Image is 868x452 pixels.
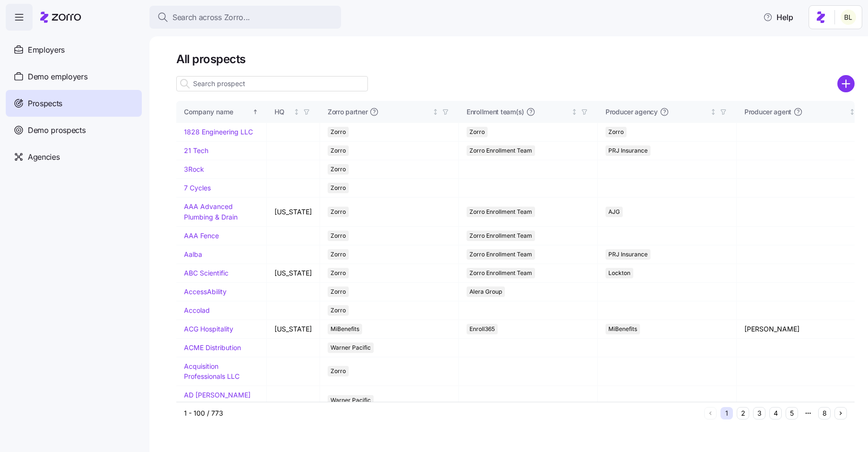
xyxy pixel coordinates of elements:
button: 1 [720,407,733,419]
span: PRJ Insurance [608,145,648,156]
a: 1828 Engineering LLC [184,128,253,136]
span: Prospects [28,98,62,110]
span: Zorro partner [328,107,367,117]
input: Search prospect [176,76,368,91]
span: Lockton [608,268,630,278]
span: Producer agent [744,107,791,117]
a: AAA Advanced Plumbing & Drain [184,202,238,221]
span: Help [763,11,793,23]
svg: add icon [837,75,855,92]
div: Sorted ascending [252,109,259,115]
span: Demo prospects [28,124,86,136]
a: Demo employers [6,63,142,90]
img: 2fabda6663eee7a9d0b710c60bc473af [841,10,856,25]
span: Zorro Enrollment Team [469,145,532,156]
span: Search across Zorro... [172,11,250,23]
div: Not sorted [293,109,300,115]
a: Demo prospects [6,117,142,143]
th: HQNot sorted [267,101,320,123]
a: Employers [6,36,142,63]
a: Prospects [6,90,142,117]
button: 4 [769,407,782,419]
td: [US_STATE] [267,320,320,339]
span: Warner Pacific [331,395,371,406]
button: 2 [737,407,749,419]
span: Zorro Enrollment Team [469,207,532,217]
span: Zorro [331,183,346,193]
span: Zorro Enrollment Team [469,231,532,241]
a: Acquisition Professionals LLC [184,362,240,381]
span: Zorro [469,127,485,137]
th: Producer agencyNot sorted [598,101,737,123]
th: Enrollment team(s)Not sorted [459,101,598,123]
button: 3 [753,407,765,419]
button: 5 [786,407,798,419]
span: Zorro [331,268,346,278]
span: Zorro [331,207,346,217]
span: Agencies [28,151,59,163]
a: ACME Distribution [184,343,241,352]
span: Zorro [608,127,624,137]
div: Company name [184,107,251,117]
a: AD [PERSON_NAME] Services Inc. [184,391,251,409]
div: 1 - 100 / 773 [184,408,700,418]
span: Warner Pacific [331,342,371,353]
span: MiBenefits [608,324,637,334]
a: Aalba [184,250,202,258]
span: MiBenefits [331,324,359,334]
a: Agencies [6,143,142,170]
span: Enrollment team(s) [467,107,524,117]
span: Employers [28,44,65,56]
button: Previous page [704,407,717,419]
div: HQ [274,107,291,117]
a: AAA Fence [184,232,219,240]
td: [US_STATE] [267,264,320,283]
a: ACG Hospitality [184,325,233,333]
span: Producer agency [605,107,658,117]
span: Zorro Enrollment Team [469,268,532,278]
div: Not sorted [849,109,856,115]
span: AJG [608,207,620,217]
th: Company nameSorted ascending [176,101,267,123]
a: AccessAbility [184,287,227,296]
span: Zorro [331,231,346,241]
span: Zorro [331,366,346,376]
span: Zorro [331,249,346,260]
button: Search across Zorro... [149,6,341,29]
span: Zorro [331,305,346,316]
a: Accolad [184,306,210,314]
span: Alera Group [469,287,502,297]
a: ABC Scientific [184,269,228,277]
span: Zorro [331,145,346,156]
th: Zorro partnerNot sorted [320,101,459,123]
span: Zorro [331,164,346,175]
div: Not sorted [571,109,578,115]
span: Enroll365 [469,324,495,334]
button: Help [755,8,801,27]
span: Zorro [331,127,346,137]
a: 3Rock [184,165,204,173]
div: Not sorted [432,109,439,115]
button: 8 [818,407,831,419]
span: Zorro Enrollment Team [469,249,532,260]
td: [US_STATE] [267,198,320,226]
span: PRJ Insurance [608,249,648,260]
a: 21 Tech [184,146,208,154]
h1: All prospects [176,52,855,66]
div: Not sorted [710,109,717,115]
span: Demo employers [28,71,88,83]
a: 7 Cycles [184,184,211,192]
button: Next page [834,407,847,419]
span: Zorro [331,287,346,297]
